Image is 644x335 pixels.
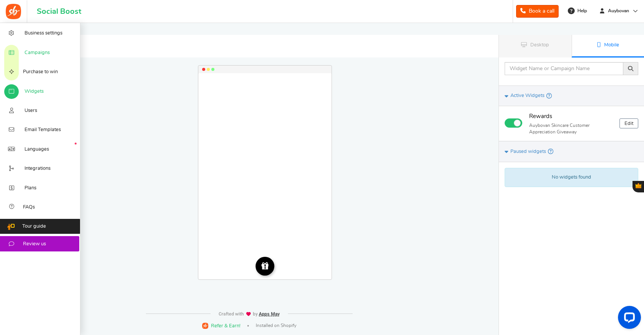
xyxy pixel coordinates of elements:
h1: Widgets [27,39,499,51]
span: Help [575,8,587,14]
span: Business settings [25,30,62,37]
h1: Social Boost [37,7,81,16]
span: FAQs [23,204,35,211]
input: Widget Name or Campaign Name [505,62,623,75]
a: Help [565,5,591,17]
span: Purchase to win [23,69,58,76]
p: Auybovan Skincare Customer Appreciation Giveaway [529,122,614,135]
span: Review us [23,241,46,248]
span: Users [25,107,37,114]
span: Desktop [530,43,549,48]
a: Refer & Earn! [202,322,240,329]
span: Widget is not showing on your website. NOTE: Campaign may be active [548,147,553,156]
a: Edit [619,118,638,128]
span: Paused widgets [510,148,546,155]
img: gift_box.png [260,261,269,270]
div: Widget activated [505,118,523,129]
a: Active Widgets [499,85,644,106]
span: Email Templates [25,126,61,133]
a: Book a call [516,5,559,18]
h4: Rewards [529,112,614,122]
span: Mobile [604,43,619,48]
button: Gratisfaction [633,181,644,192]
span: Gratisfaction [636,183,641,188]
div: No widgets found [505,168,638,187]
span: Plans [25,185,36,192]
img: Social Boost [6,4,21,19]
span: Campaign's widget is showing on your website [546,92,552,100]
a: Desktop [499,35,572,57]
span: Tour guide [22,223,46,230]
span: Campaigns [25,49,50,56]
span: Auybovan [605,8,632,14]
span: | [247,325,249,327]
span: Widgets [25,88,44,95]
img: img-footer.webp [218,312,280,317]
span: Integrations [25,165,51,172]
a: Paused widgets [499,141,644,162]
iframe: LiveChat chat widget [612,303,644,335]
span: Languages [25,146,49,153]
span: Active Widgets [510,92,544,99]
em: New [75,143,77,145]
span: Installed on Shopify [256,322,296,329]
